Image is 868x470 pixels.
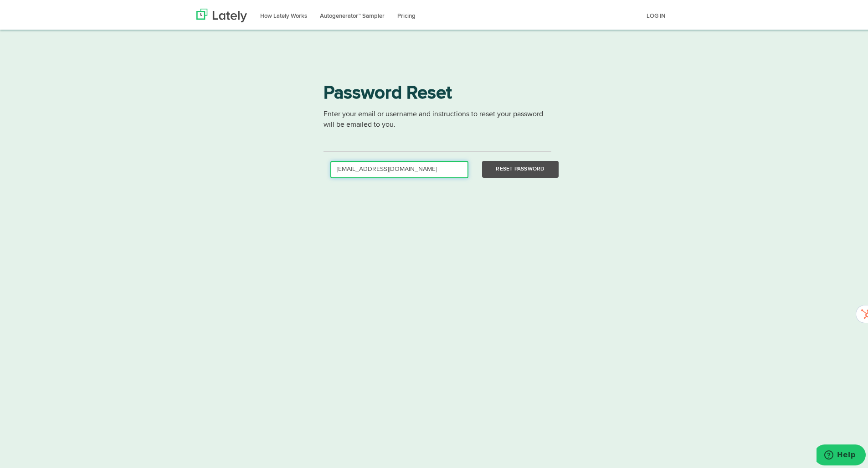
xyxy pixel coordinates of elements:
button: Reset Password [482,159,558,176]
iframe: Opens a widget where you can find more information [817,443,866,465]
h1: Password Reset [324,83,551,103]
p: Enter your email or username and instructions to reset your password will be emailed to you. [324,108,551,142]
input: Email or Username [330,159,468,176]
img: Lately [196,7,247,21]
